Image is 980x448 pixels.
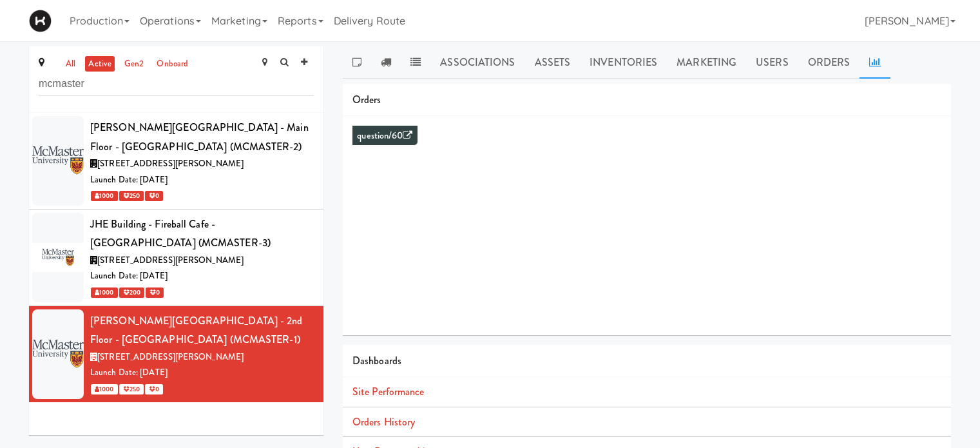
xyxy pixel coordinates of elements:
[667,46,746,79] a: Marketing
[90,118,314,156] div: [PERSON_NAME][GEOGRAPHIC_DATA] - Main Floor - [GEOGRAPHIC_DATA] (MCMASTER-2)
[352,353,401,368] span: Dashboards
[121,56,147,72] a: gen2
[90,172,314,188] div: Launch Date: [DATE]
[746,46,798,79] a: Users
[39,72,314,96] input: Search site
[119,384,144,394] span: 250
[798,46,860,79] a: Orders
[29,10,52,32] img: Micromart
[153,56,191,72] a: onboard
[90,215,314,253] div: JHE Building - Fireball Cafe - [GEOGRAPHIC_DATA] (MCMASTER-3)
[430,46,524,79] a: Associations
[580,46,667,79] a: Inventories
[85,56,115,72] a: active
[97,351,244,363] span: [STREET_ADDRESS][PERSON_NAME]
[146,287,164,298] span: 0
[352,92,381,107] span: Orders
[119,287,144,298] span: 200
[29,209,323,306] li: JHE Building - Fireball Cafe - [GEOGRAPHIC_DATA] (MCMASTER-3)[STREET_ADDRESS][PERSON_NAME]Launch ...
[145,384,163,394] span: 0
[97,254,244,266] span: [STREET_ADDRESS][PERSON_NAME]
[90,311,314,349] div: [PERSON_NAME][GEOGRAPHIC_DATA] - 2nd Floor - [GEOGRAPHIC_DATA] (MCMASTER-1)
[525,46,581,79] a: Assets
[62,56,79,72] a: all
[29,306,323,402] li: [PERSON_NAME][GEOGRAPHIC_DATA] - 2nd Floor - [GEOGRAPHIC_DATA] (MCMASTER-1)[STREET_ADDRESS][PERSO...
[91,191,118,201] span: 1000
[357,129,412,142] a: question/60
[97,157,244,170] span: [STREET_ADDRESS][PERSON_NAME]
[352,384,425,399] a: Site Performance
[90,365,314,381] div: Launch Date: [DATE]
[91,384,118,394] span: 1000
[119,191,144,201] span: 250
[145,191,163,201] span: 0
[91,287,118,298] span: 1000
[29,113,323,209] li: [PERSON_NAME][GEOGRAPHIC_DATA] - Main Floor - [GEOGRAPHIC_DATA] (MCMASTER-2)[STREET_ADDRESS][PERS...
[90,268,314,284] div: Launch Date: [DATE]
[352,414,415,429] a: Orders History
